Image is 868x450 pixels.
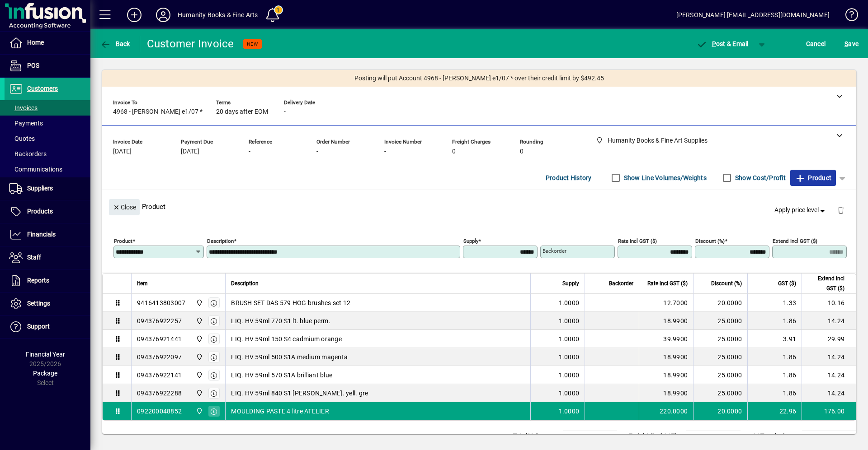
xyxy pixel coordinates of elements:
[102,190,856,223] div: Product
[247,41,258,47] span: NEW
[795,171,831,185] span: Product
[804,36,828,52] button: Cancel
[249,148,250,155] span: -
[137,407,182,416] div: 092200048852
[773,238,817,244] mat-label: Extend incl GST ($)
[802,402,856,420] td: 176.00
[747,294,802,312] td: 1.33
[830,199,852,221] button: Delete
[802,294,856,312] td: 10.16
[5,200,90,223] a: Products
[384,148,386,155] span: -
[216,108,268,116] span: 20 days after EOM
[137,334,182,343] div: 094376921441
[712,40,716,47] span: P
[559,407,580,416] span: 1.0000
[802,348,856,366] td: 14.24
[647,278,688,288] span: Rate incl GST ($)
[27,208,53,215] span: Products
[27,323,50,330] span: Support
[354,74,604,83] span: Posting will put Account 4968 - [PERSON_NAME] e1/07 * over their credit limit by $492.45
[98,36,132,52] button: Back
[231,334,342,343] span: LIQ. HV 59ml 150 S4 cadmium orange
[27,39,44,46] span: Home
[193,370,204,380] span: Humanity Books & Fine Art Supplies
[5,269,90,292] a: Reports
[747,402,802,420] td: 22.96
[559,316,580,325] span: 1.0000
[193,298,204,308] span: Humanity Books & Fine Art Supplies
[693,348,747,366] td: 25.0000
[27,277,49,284] span: Reports
[676,8,830,22] div: [PERSON_NAME] [EMAIL_ADDRESS][DOMAIN_NAME]
[231,353,348,362] span: LIQ. HV 59ml 500 S1A medium magenta
[645,334,688,343] div: 39.9900
[137,371,182,380] div: 094376922141
[5,100,90,116] a: Invoices
[559,334,580,343] span: 1.0000
[559,298,580,307] span: 1.0000
[452,148,456,155] span: 0
[207,238,234,244] mat-label: Description
[609,278,633,288] span: Backorder
[790,170,836,186] button: Product
[645,316,688,325] div: 18.9900
[231,407,329,416] span: MOULDING PASTE 4 litre ATELIER
[9,150,47,158] span: Backorders
[693,366,747,384] td: 25.0000
[844,40,848,47] span: S
[114,238,132,244] mat-label: Product
[645,298,688,307] div: 12.7000
[316,148,318,155] span: -
[33,370,57,377] span: Package
[542,248,566,254] mat-label: Backorder
[693,330,747,348] td: 25.0000
[27,185,53,192] span: Suppliers
[193,388,204,398] span: Humanity Books & Fine Art Supplies
[692,36,753,52] button: Post & Email
[149,7,178,23] button: Profile
[5,146,90,162] a: Backorders
[5,246,90,269] a: Staff
[802,431,856,442] td: 237.47
[693,384,747,402] td: 25.0000
[806,37,826,51] span: Cancel
[618,238,657,244] mat-label: Rate incl GST ($)
[178,8,258,22] div: Humanity Books & Fine Arts
[5,292,90,315] a: Settings
[830,206,852,214] app-page-header-button: Delete
[193,316,204,326] span: Humanity Books & Fine Art Supplies
[563,431,617,442] td: 0.0000 M³
[686,431,741,442] td: 0.00
[9,135,35,142] span: Quotes
[5,162,90,177] a: Communications
[284,108,286,116] span: -
[622,173,707,182] label: Show Line Volumes/Weights
[193,406,204,416] span: Humanity Books & Fine Art Supplies
[747,384,802,402] td: 1.86
[181,148,199,155] span: [DATE]
[559,353,580,362] span: 1.0000
[802,330,856,348] td: 29.99
[27,300,50,307] span: Settings
[5,55,90,77] a: POS
[747,330,802,348] td: 3.91
[509,431,563,442] td: Total Volume
[559,371,580,380] span: 1.0000
[193,334,204,344] span: Humanity Books & Fine Art Supplies
[137,278,148,288] span: Item
[748,431,802,442] td: GST exclusive
[9,104,38,111] span: Invoices
[5,315,90,338] a: Support
[113,148,132,155] span: [DATE]
[137,298,185,307] div: 9416413803007
[747,348,802,366] td: 1.86
[27,62,39,69] span: POS
[802,384,856,402] td: 14.24
[747,366,802,384] td: 1.86
[645,371,688,380] div: 18.9900
[562,278,579,288] span: Supply
[100,40,130,47] span: Back
[542,170,595,186] button: Product History
[147,37,234,51] div: Customer Invoice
